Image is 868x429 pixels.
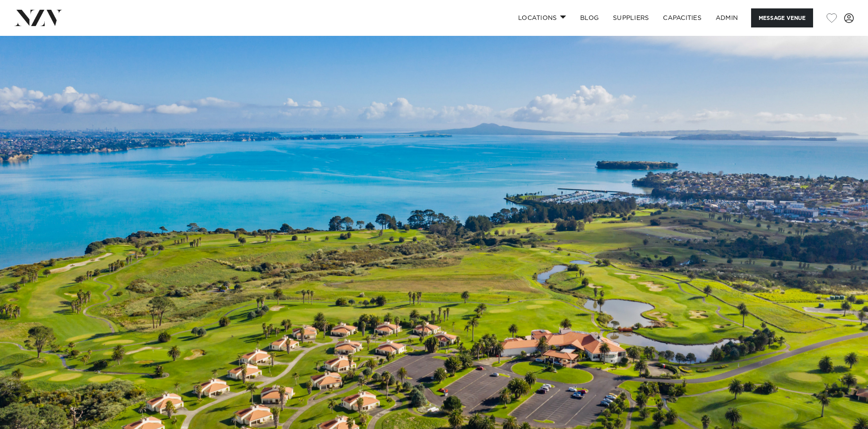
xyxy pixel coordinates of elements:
a: Capacities [656,8,709,27]
a: Locations [511,8,573,27]
button: Message Venue [751,8,813,27]
img: nzv-logo.png [14,10,62,26]
a: BLOG [573,8,606,27]
a: ADMIN [709,8,745,27]
a: SUPPLIERS [606,8,656,27]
